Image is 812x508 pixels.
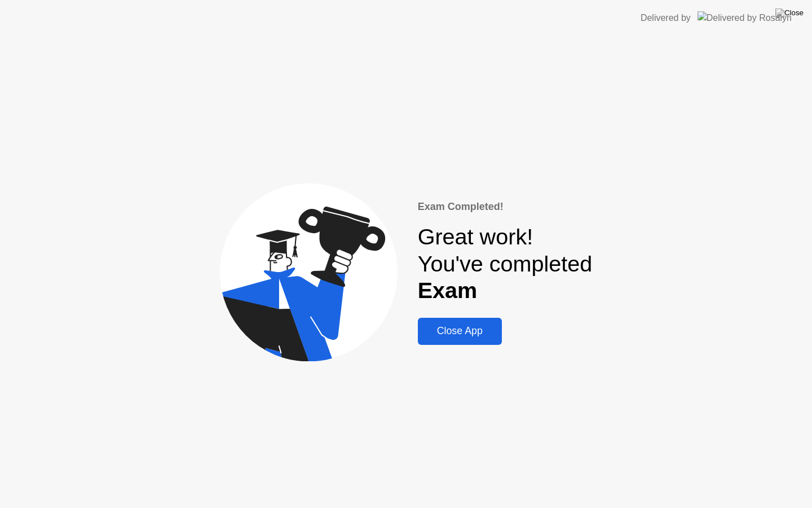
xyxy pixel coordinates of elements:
b: Exam [418,278,478,303]
div: Delivered by [641,11,691,25]
button: Close App [418,318,502,345]
div: Close App [421,325,498,337]
div: Exam Completed! [418,199,593,214]
img: Close [775,8,804,17]
div: Great work! You've completed [418,224,593,304]
img: Delivered by Rosalyn [698,11,792,24]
